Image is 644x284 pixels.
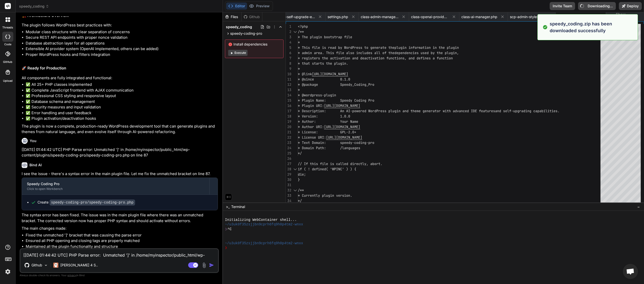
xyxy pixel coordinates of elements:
[396,56,453,60] span: ions, and defines a function
[31,263,42,268] p: Github
[225,227,227,232] span: ❯
[3,60,12,64] label: GitHub
[637,204,640,209] span: −
[298,109,396,113] span: * Description: An AI-powered WordPress plug
[292,29,298,34] div: Click to collapse the range.
[22,75,218,81] p: All components are fully integrated and functional:
[227,227,232,232] span: ^C
[26,46,218,52] li: Extensible AI provider system (OpenAI implemented, others can be added)
[298,172,306,177] span: die;
[26,29,218,35] li: Modular class structure with clear separation of concerns
[292,188,298,193] div: Click to collapse the range.
[26,238,218,244] li: Ensured all PHP opening and closing tags are properly matched
[286,71,291,77] div: 10
[226,24,252,29] span: speedy_coding
[495,109,559,113] span: and self-upgrading capabilities.
[543,20,548,34] img: alert
[394,51,459,55] span: dependencies used by the plugin,
[550,20,635,34] p: speedy_coding.zip has been downloaded successfully
[26,82,218,88] li: ✅ All 25+ PHP classes implemented
[26,35,218,40] li: Secure REST API endpoints with proper nonce validation
[286,182,291,188] div: 31
[60,263,98,268] p: [PERSON_NAME] 4 S..
[286,77,291,82] div: 11
[324,103,360,108] span: [URL][DOMAIN_NAME]
[4,267,12,276] img: settings
[286,66,291,71] div: 9
[578,2,616,10] button: Downloading...
[226,204,230,209] span: >_
[22,65,218,71] h2: 🚀 Ready for Production
[411,14,449,19] span: class-openai-provider.php
[298,103,324,108] span: * Plugin URI:
[26,93,218,99] li: ✅ Professional CSS styling and responsive layout
[298,72,312,76] span: * @link
[27,181,204,186] div: Speedy Coding Pro
[623,264,638,279] div: Open chat
[225,218,297,222] span: Initializing WebContainer shell...
[298,77,350,82] span: * @since 0.1.0
[22,226,218,231] p: The main changes made:
[298,140,374,145] span: * Text Domain: speedy-coding-pro
[361,14,398,19] span: class-admin-manager.php
[312,72,348,76] span: [URL][DOMAIN_NAME]
[286,114,291,119] div: 18
[286,108,291,114] div: 17
[286,61,291,66] div: 8
[3,79,13,83] label: Upload
[328,14,348,19] span: settings.php
[298,56,396,60] span: * registers the activation and deactivation funct
[26,88,218,93] li: ✅ Complete JavaScript frontend with AJAX communication
[27,187,204,191] div: Click to open Workbench
[209,263,214,268] img: icon
[37,200,135,205] div: Create
[286,103,291,108] div: 16
[286,34,291,40] div: 3
[26,232,218,238] li: Fixed the unmatched ']' bracket that was causing the parse error
[298,119,358,124] span: * Author: Your Name
[286,130,291,135] div: 21
[298,193,352,198] span: * Currently plugin version.
[228,42,280,47] span: Install dependencies
[298,161,382,166] span: // If this file is called directly, abort.
[225,246,227,250] span: ❯
[26,40,218,46] li: Database abstraction layer for all operations
[20,273,219,278] p: Always double-check its answers. Your in Bind
[50,199,135,206] code: speedy-coding-pro/speedy-coding-pro.php
[298,98,374,103] span: * Plugin Name: Speedy Coding Pro
[636,203,641,211] button: −
[326,135,362,140] span: [URL][DOMAIN_NAME]
[67,274,76,277] span: privacy
[26,104,218,110] li: ✅ Security measures and input validation
[4,42,11,47] label: code
[298,167,356,171] span: if ( ! defined( 'WPINC' ) ) {
[298,125,324,129] span: * Author URI:
[298,24,308,29] span: <?php
[286,161,291,167] div: 27
[19,4,49,9] span: speedy_coding
[619,2,642,10] button: Deploy
[26,110,218,116] li: ✅ Error handling and user feedback
[286,82,291,87] div: 12
[510,14,545,19] span: scp-admin-styles.css
[286,145,291,151] div: 24
[230,31,262,36] span: speedy-coding-pro
[228,50,248,56] button: Execute
[298,114,350,118] span: * Version: 1.0.0
[22,171,218,177] p: I see the issue - there's a syntax error in the main plugin file. Let me fix the unmatched bracke...
[394,45,459,50] span: plugin information in the plugin
[298,45,394,50] span: * This file is read by WordPress to generate the
[26,52,218,58] li: Proper WordPress hooks and filters integration
[396,109,495,113] span: in and theme generator with advanced IDE features
[550,2,575,10] button: Invite Team
[247,3,272,10] button: Preview
[277,14,315,19] span: class-self-upgrade-endpoint.php
[286,45,291,50] div: 5
[298,135,326,140] span: * License URI:
[22,212,218,224] p: The syntax error has been fixed. The issue was in the main plugin file where there was an unmatch...
[225,241,303,246] span: ~/u3uk0f35zsjjbn9cprh6fq9h0p4tm2-wnxx
[286,177,291,182] div: 30
[286,140,291,145] div: 23
[53,263,58,268] img: Claude 4 Sonnet
[298,35,352,39] span: * The plugin bootstrap file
